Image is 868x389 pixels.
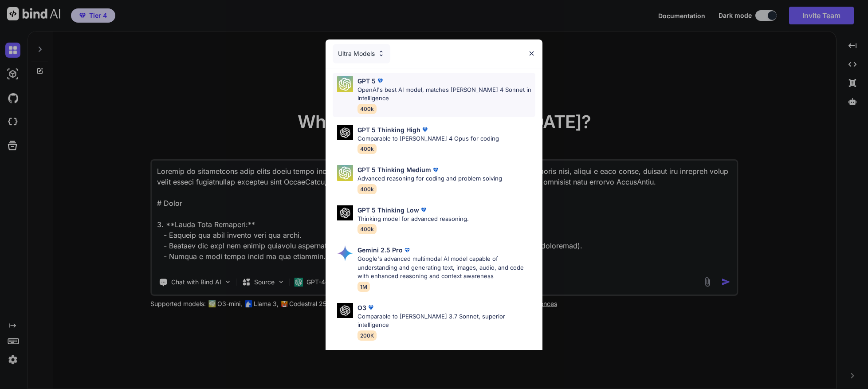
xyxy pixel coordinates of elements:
span: 1M [357,282,370,292]
img: premium [366,303,375,312]
img: Pick Models [337,125,353,141]
p: Gemini 2.5 Pro [357,245,403,255]
span: 200K [357,330,377,341]
img: Pick Models [337,165,353,181]
img: premium [403,246,412,255]
p: Google's advanced multimodal AI model capable of understanding and generating text, images, audio... [357,255,535,281]
p: Comparable to [PERSON_NAME] 3.7 Sonnet, superior intelligence [357,312,535,330]
p: GPT 5 Thinking High [357,125,420,134]
img: premium [376,76,385,85]
div: Ultra Models [333,44,390,63]
span: 400k [357,144,377,154]
p: GPT 5 [357,76,376,86]
p: GPT 5 Thinking Low [357,205,419,215]
img: Pick Models [377,50,385,57]
span: 400k [357,104,377,114]
img: Pick Models [337,76,353,92]
img: premium [431,165,440,174]
img: Pick Models [337,245,353,261]
img: premium [419,205,428,214]
img: Pick Models [337,205,353,221]
span: 400k [357,224,377,234]
img: premium [420,125,429,134]
p: Comparable to [PERSON_NAME] 4 Opus for coding [357,134,499,143]
p: OpenAI's best AI model, matches [PERSON_NAME] 4 Sonnet in Intelligence [357,86,535,103]
p: GPT 5 Thinking Medium [357,165,431,174]
p: Advanced reasoning for coding and problem solving [357,174,502,183]
img: Pick Models [337,303,353,318]
p: Thinking model for advanced reasoning. [357,215,469,224]
p: O3 [357,303,366,312]
img: close [528,50,535,57]
span: 400k [357,184,377,194]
